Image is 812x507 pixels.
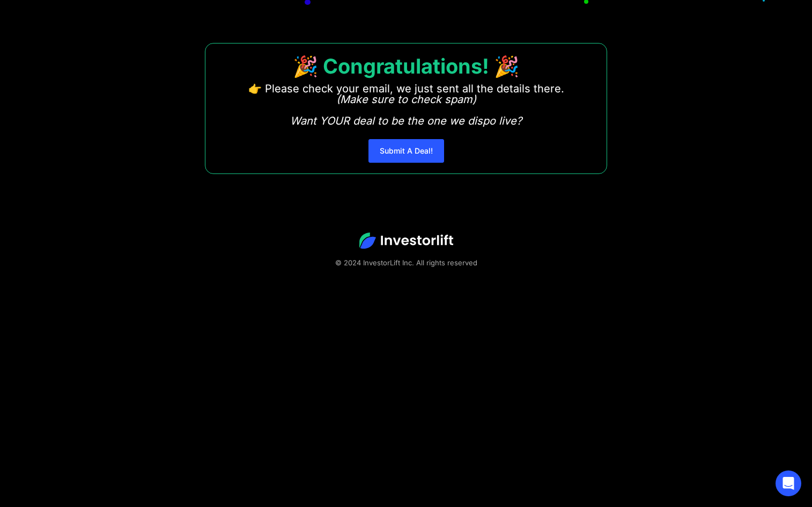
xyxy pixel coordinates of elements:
[368,139,444,163] a: Submit A Deal!
[293,54,519,78] strong: 🎉 Congratulations! 🎉
[290,93,522,127] em: (Make sure to check spam) Want YOUR deal to be the one we dispo live?
[776,470,801,496] div: Open Intercom Messenger
[38,257,774,268] div: © 2024 InvestorLift Inc. All rights reserved
[248,83,564,126] p: 👉 Please check your email, we just sent all the details there. ‍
